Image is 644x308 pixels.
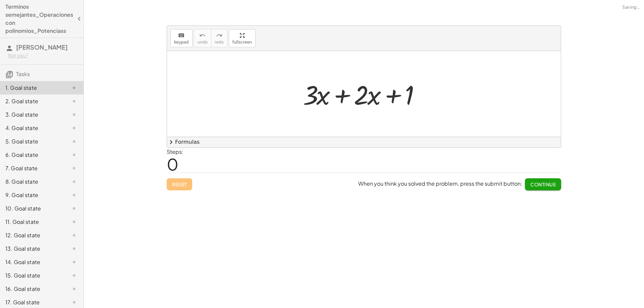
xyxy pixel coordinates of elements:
button: chevron_rightFormulas [167,137,561,147]
div: 2. Goal state [5,97,59,105]
span: keypad [174,40,189,45]
div: 9. Goal state [5,191,59,199]
div: 6. Goal state [5,151,59,159]
button: fullscreen [229,29,256,47]
span: fullscreen [232,40,252,45]
button: keyboardkeypad [170,29,193,47]
div: 14. Goal state [5,258,59,266]
i: Task not started. [70,111,78,119]
button: undoundo [194,29,211,47]
i: Task not started. [70,245,78,253]
div: 16. Goal state [5,285,59,293]
div: 8. Goal state [5,178,59,186]
i: Task not started. [70,271,78,280]
i: Task not started. [70,137,78,145]
i: undo [199,32,206,40]
i: redo [216,32,222,40]
div: 7. Goal state [5,164,59,172]
span: Tasks [16,70,30,77]
div: 11. Goal state [5,218,59,226]
h4: Terminos semejantes_Operaciones con polinomios_Potenciass [5,3,73,35]
span: When you think you solved the problem, press the submit button: [358,180,522,187]
i: Task not started. [70,218,78,226]
div: 3. Goal state [5,111,59,119]
div: 12. Goal state [5,231,59,239]
i: Task not started. [70,204,78,212]
div: 13. Goal state [5,245,59,253]
i: Task not started. [70,258,78,266]
span: Continue [530,181,556,187]
i: Task not started. [70,178,78,186]
div: Not you? [8,52,78,59]
i: Task not started. [70,298,78,306]
span: [PERSON_NAME] [16,43,68,51]
span: undo [198,40,208,45]
div: 4. Goal state [5,124,59,132]
i: Task not started. [70,191,78,199]
i: Task not started. [70,97,78,105]
div: 1. Goal state [5,84,59,92]
i: Task not started. [70,164,78,172]
div: 15. Goal state [5,271,59,280]
div: 17. Goal state [5,298,59,306]
div: 10. Goal state [5,204,59,212]
i: Task not started. [70,285,78,293]
span: redo [215,40,224,45]
label: Steps: [167,148,183,155]
div: 5. Goal state [5,137,59,145]
i: keyboard [178,32,184,40]
button: redoredo [211,29,227,47]
span: 0 [167,154,178,174]
i: Task not started. [70,124,78,132]
span: Saving… [622,4,640,11]
i: Task not started. [70,84,78,92]
i: Task not started. [70,151,78,159]
span: chevron_right [167,138,175,146]
i: Task not started. [70,231,78,239]
button: Continue [525,178,561,190]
